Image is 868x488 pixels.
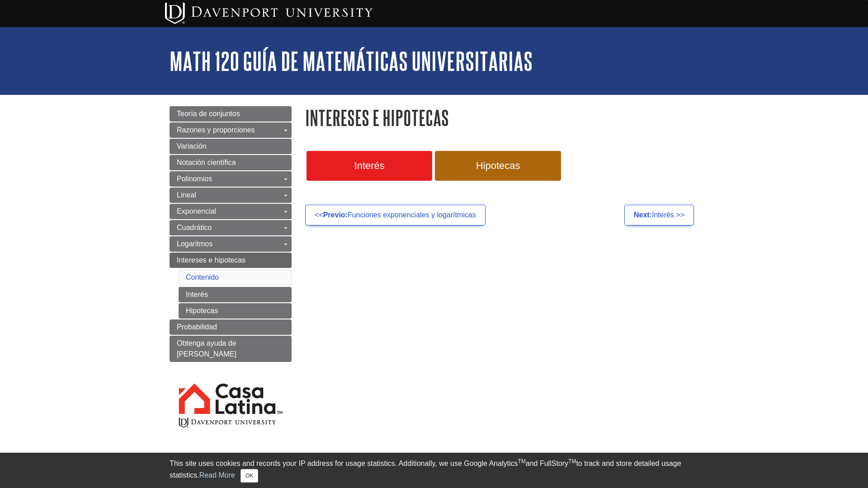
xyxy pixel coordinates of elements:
a: Notación científica [170,155,292,170]
span: Logaritmos [177,240,212,248]
span: Hipotecas [442,160,554,172]
a: Lineal [170,188,292,203]
a: Probabilidad [170,319,292,335]
a: Cuadrático [170,220,292,235]
h1: Intereses e hipotecas [305,106,698,129]
a: Interés [307,151,432,181]
a: Contenido [186,273,219,281]
a: MATH 120 Guía de matemáticas universitarias [170,47,533,75]
a: Variación [170,139,292,154]
strong: Previo: [323,211,348,219]
span: Exponencial [177,207,216,215]
strong: Next: [634,211,652,219]
span: Cuadrático [177,224,212,231]
a: Polinomios [170,171,292,187]
div: This site uses cookies and records your IP address for usage statistics. Additionally, we use Goo... [170,458,698,483]
span: Interés [313,160,425,172]
a: Logaritmos [170,236,292,252]
a: Read More [199,471,235,479]
span: Variación [177,142,207,150]
span: Lineal [177,191,196,199]
span: Intereses e hipotecas [177,256,245,264]
sup: TM [518,458,525,465]
span: Teoría de conjuntos [177,110,240,117]
a: Obtenga ayuda de [PERSON_NAME] [170,336,292,362]
a: <<Previo:Funciones exponenciales y logarítmicas [305,205,486,225]
button: Close [241,469,258,483]
a: Interés [179,287,292,302]
a: Next:Interés >> [624,205,694,225]
span: Obtenga ayuda de [PERSON_NAME] [177,339,236,358]
a: Hipotecas [435,151,561,181]
span: Notación científica [177,159,236,166]
a: Hipotecas [179,303,292,319]
span: Razones y proporciones [177,126,255,134]
img: Davenport University [165,2,373,24]
a: Teoría de conjuntos [170,106,292,122]
a: Razones y proporciones [170,122,292,138]
div: Guide Page Menu [170,106,292,445]
a: Exponencial [170,204,292,219]
span: Probabilidad [177,323,217,331]
sup: TM [568,458,576,465]
span: Polinomios [177,175,212,183]
a: Intereses e hipotecas [170,253,292,268]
